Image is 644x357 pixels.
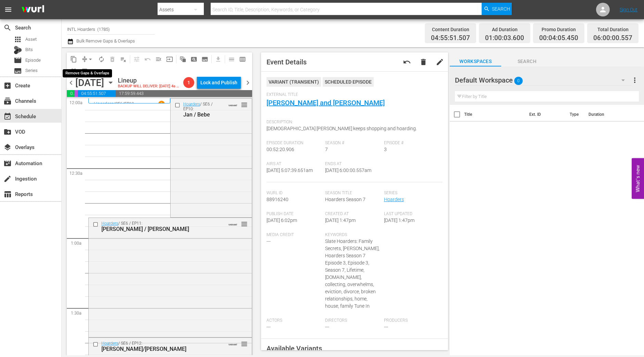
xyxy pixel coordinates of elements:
span: arrow_drop_down [87,56,94,63]
button: undo [399,54,415,70]
span: preview_outlined [81,68,88,75]
span: [DATE] 6:02pm [267,218,297,223]
button: Open Feedback Widget [632,158,644,199]
span: Last Updated [384,211,439,217]
span: toggle_off [92,68,99,75]
span: Wurl Id [267,190,322,196]
span: Ends At [325,161,381,167]
div: Content Duration [431,25,470,34]
span: pageview_outlined [190,56,197,63]
span: Bits [25,46,33,53]
span: Event Details [267,58,307,66]
span: 06:00:00.557 [593,34,632,42]
div: [DATE] [75,77,104,88]
span: Episode # [384,140,439,146]
span: Create [3,82,12,90]
span: Series [25,67,38,74]
span: chevron_left [67,78,75,87]
button: reorder [241,340,248,347]
div: / SE6 / EP10: [183,102,223,118]
div: Lineup [118,77,181,84]
span: subtitles [14,67,22,75]
div: [PERSON_NAME]/[PERSON_NAME] [101,346,218,352]
span: search [3,24,12,32]
a: Hoarders [384,197,404,202]
span: External Title [267,92,439,98]
a: Hoarders [101,341,118,346]
img: ans4CAIJ8jUAAAAAAAAAAAAAAAAAAAAAAAAgQb4GAAAAAAAAAAAAAAAAAAAAAAAAJMjXAAAAAAAAAAAAAAAAAAAAAAAAgAT5G... [16,2,49,18]
span: --- [267,238,271,244]
div: / SE6 / EP12: [101,341,218,352]
span: apps [14,35,22,44]
span: VOD [3,128,12,136]
span: Season Title [325,190,381,196]
span: Search [501,57,553,66]
div: [PERSON_NAME] / [PERSON_NAME] [101,226,218,232]
span: Slate Hoarders: Family Secrets, [PERSON_NAME], Hoarders Season 7 Episode 3, Episode 3, Season 7, ... [325,238,380,309]
span: Season # [325,140,381,146]
div: Scheduled Episode [323,77,374,87]
span: Asset [25,36,37,43]
span: delete [419,58,428,66]
span: 00:04:05.450 [74,90,78,97]
span: auto_awesome_motion_outlined [179,56,186,63]
p: EP10 [124,101,134,106]
span: [DATE] 6:00:00.557am [325,168,371,173]
div: Total Duration [593,25,632,34]
span: Media Credit [267,232,322,238]
th: Title [464,105,525,124]
span: 0 [514,74,523,88]
button: Lock and Publish [197,76,241,89]
span: calendar_view_week_outlined [239,56,246,63]
button: Search [482,3,512,15]
span: 00:04:05.450 [539,34,578,42]
span: Automation [3,159,12,168]
th: Ext. ID [525,105,566,124]
div: Default Workspace [455,71,631,90]
span: Reports [3,190,12,198]
span: create [3,175,12,183]
span: 7 [325,147,328,152]
span: Created At [325,211,381,217]
span: more_vert [631,76,639,84]
span: input [166,56,173,63]
span: menu [4,5,12,14]
span: VARIANT [228,340,237,346]
span: 1 [183,80,194,85]
span: Workspaces [450,57,501,66]
span: movie [14,56,22,64]
p: 1 [160,101,163,106]
span: Airs At [267,161,322,167]
span: compress [81,56,88,63]
div: BACKUP WILL DELIVER: [DATE] 4a (local) [118,84,181,89]
span: Revert to Primary Episode [403,58,411,66]
span: 17:59:59.443 [115,90,252,97]
span: date_range_outlined [70,68,77,75]
span: 04:55:51.507 [431,34,470,42]
span: [DATE] 1:47pm [325,218,356,223]
span: Search [492,3,510,15]
span: --- [325,324,329,330]
span: Episode [25,57,41,64]
div: VARIANT ( TRANSIENT ) [267,77,321,87]
span: Schedule [3,112,12,121]
span: Actors [267,318,322,323]
div: Ad Duration [485,25,524,34]
button: more_vert [631,72,639,88]
span: Hoarders Season 7 [325,197,366,202]
a: [PERSON_NAME] and [PERSON_NAME] [267,99,385,107]
span: --- [267,324,271,330]
span: [DEMOGRAPHIC_DATA] [PERSON_NAME] keeps shopping and hoarding. [267,126,417,131]
span: --- [384,324,388,330]
span: VARIANT [228,101,237,107]
span: reorder [241,220,248,228]
span: [DATE] 5:07:39.651am [267,168,313,173]
button: edit [432,54,448,70]
span: VARIANT [228,220,237,226]
a: Sign Out [620,7,637,12]
span: Series [384,190,439,196]
span: Bulk Remove Gaps & Overlaps [75,38,135,44]
span: 01:00:03.600 [485,34,524,42]
span: reorder [241,101,248,109]
p: / [114,101,115,106]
